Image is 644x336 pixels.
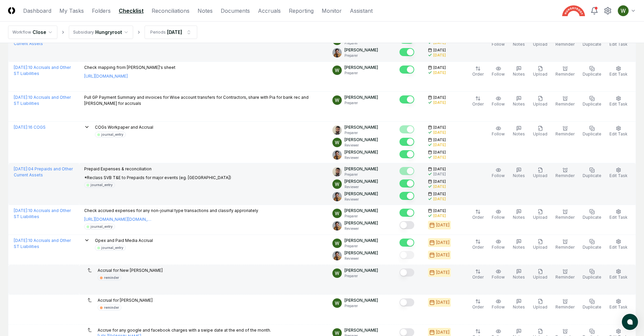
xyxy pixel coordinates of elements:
button: Order [471,208,485,222]
span: Follow [492,304,505,309]
span: Order [472,304,484,309]
a: Reconciliations [152,7,190,15]
div: Periods [150,29,166,35]
button: Edit Task [608,238,629,252]
span: Notes [513,101,525,107]
span: [DATE] [433,179,446,184]
span: Follow [492,101,505,107]
button: Mark complete [399,251,414,259]
span: [DATE] [433,208,446,213]
span: Duplicate [583,173,601,178]
nav: breadcrumb [8,26,197,39]
button: Order [471,297,485,311]
p: Reviewer [344,226,378,231]
span: Order [472,245,484,250]
span: Follow [492,131,505,136]
a: [URL][DOMAIN_NAME][DOMAIN_NAME] [84,216,151,222]
button: Upload [532,166,549,180]
span: Duplicate [583,131,601,136]
button: Mark complete [399,95,414,103]
span: Order [472,215,484,220]
span: Reminder [555,275,575,280]
button: Upload [532,208,549,222]
button: Order [471,238,485,252]
span: Reminder [555,42,575,47]
p: Preparer [344,303,378,308]
button: Upload [532,238,549,252]
div: [DATE] [167,29,182,36]
span: Upload [533,215,547,220]
span: Upload [533,72,547,77]
button: Mark complete [399,192,414,200]
button: Mark complete [399,48,414,56]
button: atlas-launcher [622,314,638,330]
p: [PERSON_NAME] [344,191,378,197]
button: Mark complete [399,125,414,133]
button: Notes [512,166,526,180]
img: d09822cc-9b6d-4858-8d66-9570c114c672_214030b4-299a-48fd-ad93-fc7c7aef54c6.png [332,167,342,176]
img: ACg8ocIj8Ed1971QfF93IUVvJX6lPm3y0CRToLvfAg4p8TYQk6NAZIo=s96-c [332,221,342,230]
div: reminder [104,275,119,280]
span: [DATE] : [14,166,28,171]
span: Reminder [555,101,575,107]
p: [PERSON_NAME] [344,327,378,333]
button: Upload [532,124,549,138]
span: [DATE] : [14,238,28,243]
p: [PERSON_NAME] [344,124,378,130]
button: Reminder [554,94,576,109]
p: Preparer [344,100,378,106]
span: Reminder [555,72,575,77]
a: [DATE]:04 Prepaids and Other Current Assets [14,166,73,177]
img: ACg8ocIK_peNeqvot3Ahh9567LsVhi0q3GD2O_uFDzmfmpbAfkCWeQ=s96-c [332,239,342,248]
button: Notes [512,238,526,252]
span: Duplicate [583,275,601,280]
a: [DATE]:10 Accruals and Other ST Liabilities [14,208,71,219]
a: [DATE]:10 Accruals and Other ST Liabilities [14,95,71,106]
div: journal_entry [101,132,123,137]
span: Follow [492,245,505,250]
span: Edit Task [609,173,628,178]
span: Upload [533,42,547,47]
button: Upload [532,65,549,79]
span: Reminder [555,304,575,309]
button: Reminder [554,208,576,222]
button: Duplicate [581,267,603,282]
span: [DATE] : [14,95,28,100]
button: Reminder [554,238,576,252]
button: Mark complete [399,150,414,158]
button: Duplicate [581,65,603,79]
span: [DATE] [433,95,446,100]
button: Reminder [554,166,576,180]
div: [DATE] [433,130,446,135]
button: Follow [490,297,506,311]
a: Documents [221,7,250,15]
p: Preparer [344,130,378,135]
button: Edit Task [608,267,629,282]
img: ACg8ocIK_peNeqvot3Ahh9567LsVhi0q3GD2O_uFDzmfmpbAfkCWeQ=s96-c [332,298,342,308]
button: Mark complete [399,239,414,247]
p: Reviewer [344,197,378,202]
div: journal_entry [91,224,113,229]
img: ACg8ocIK_peNeqvot3Ahh9567LsVhi0q3GD2O_uFDzmfmpbAfkCWeQ=s96-c [332,95,342,105]
p: Prepaid Expenses & reconciliation [84,166,231,172]
img: ACg8ocIK_peNeqvot3Ahh9567LsVhi0q3GD2O_uFDzmfmpbAfkCWeQ=s96-c [332,138,342,147]
img: ACg8ocIK_peNeqvot3Ahh9567LsVhi0q3GD2O_uFDzmfmpbAfkCWeQ=s96-c [332,209,342,218]
span: Upload [533,101,547,107]
span: Duplicate [583,101,601,107]
img: ACg8ocIK_peNeqvot3Ahh9567LsVhi0q3GD2O_uFDzmfmpbAfkCWeQ=s96-c [332,179,342,189]
button: Duplicate [581,124,603,138]
img: Logo [8,7,15,14]
button: Mark complete [399,298,414,306]
button: Notes [512,208,526,222]
span: [DATE] : [14,125,28,130]
button: Upload [532,94,549,109]
a: My Tasks [59,7,84,15]
p: Preparer [344,71,378,76]
span: Reminder [555,131,575,136]
span: Reminder [555,245,575,250]
img: ACg8ocIj8Ed1971QfF93IUVvJX6lPm3y0CRToLvfAg4p8TYQk6NAZIo=s96-c [332,150,342,160]
span: Notes [513,131,525,136]
div: [DATE] [436,269,449,276]
div: [DATE] [433,142,446,148]
span: Follow [492,72,505,77]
